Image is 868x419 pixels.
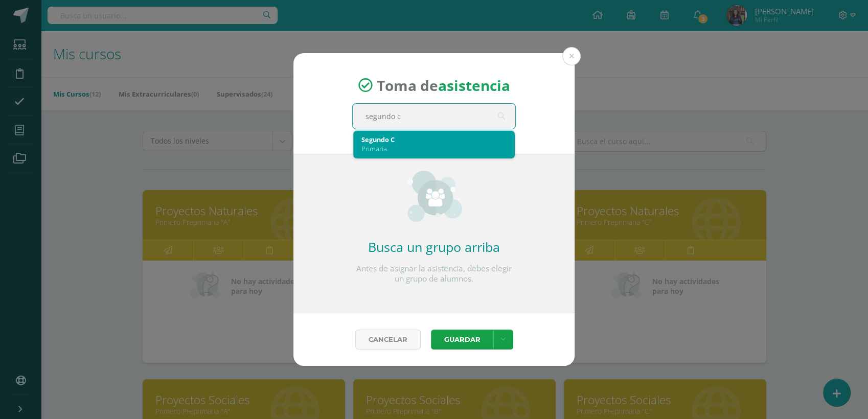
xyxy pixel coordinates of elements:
input: Busca un grado o sección aquí... [353,104,515,129]
img: groups_small.png [406,171,462,222]
h2: Busca un grupo arriba [352,238,516,255]
div: Primaria [361,144,507,153]
button: Guardar [431,330,493,350]
button: Close (Esc) [562,47,581,65]
span: Toma de [377,76,510,95]
a: Cancelar [355,330,421,350]
p: Antes de asignar la asistencia, debes elegir un grupo de alumnos. [352,264,516,284]
strong: asistencia [438,76,510,95]
div: Segundo C [361,135,507,144]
